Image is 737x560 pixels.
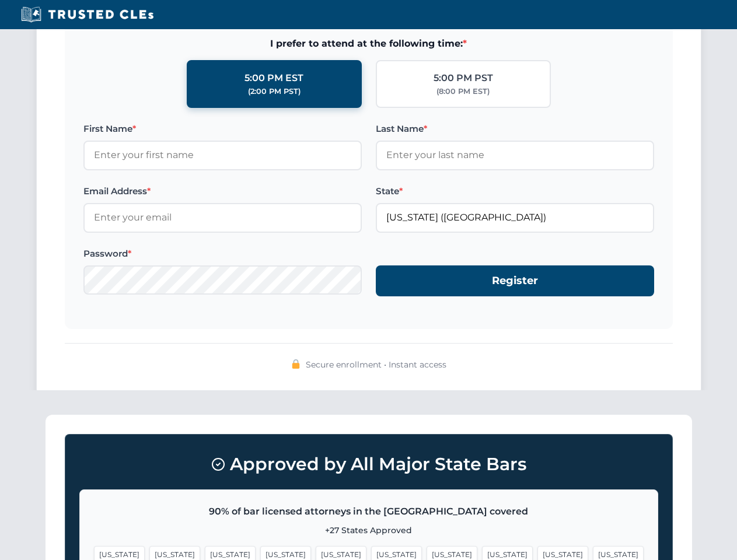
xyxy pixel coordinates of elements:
[83,203,362,232] input: Enter your email
[291,359,301,369] img: 🔒
[376,141,654,170] input: Enter your last name
[83,184,362,198] label: Email Address
[376,203,654,232] input: Florida (FL)
[83,141,362,170] input: Enter your first name
[83,36,654,51] span: I prefer to attend at the following time:
[244,71,303,86] div: 5:00 PM EST
[94,504,644,519] p: 90% of bar licensed attorneys in the [GEOGRAPHIC_DATA] covered
[434,71,493,86] div: 5:00 PM PST
[94,524,644,537] p: +27 States Approved
[79,449,658,480] h3: Approved by All Major State Bars
[436,86,490,97] div: (8:00 PM EST)
[248,86,301,97] div: (2:00 PM PST)
[376,122,654,136] label: Last Name
[376,184,654,198] label: State
[18,6,157,23] img: Trusted CLEs
[376,265,654,296] button: Register
[306,358,446,371] span: Secure enrollment • Instant access
[83,122,362,136] label: First Name
[83,247,362,261] label: Password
